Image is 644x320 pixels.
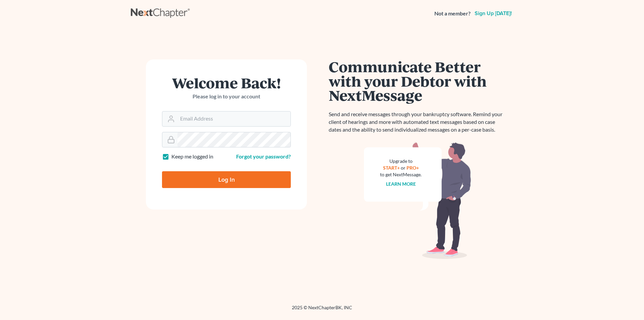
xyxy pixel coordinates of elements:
[401,165,406,171] span: or
[407,165,419,171] a: PRO+
[171,153,213,161] label: Keep me logged in
[380,158,422,165] div: Upgrade to
[177,111,290,126] input: Email Address
[162,93,291,100] p: Please log in to your account
[364,142,471,259] img: nextmessage_bg-59042aed3d76b12b5cd301f8e5b87938c9018125f34e5fa2b7a6b67550977c72.svg
[473,11,513,16] a: Sign up [DATE]!
[131,304,513,316] div: 2025 © NextChapterBK, INC
[380,171,422,178] div: to get NextMessage.
[386,181,416,187] a: Learn more
[162,171,291,188] input: Log In
[329,110,506,134] p: Send and receive messages through your bankruptcy software. Remind your client of hearings and mo...
[434,10,471,17] strong: Not a member?
[383,165,400,171] a: START+
[329,59,506,102] h1: Communicate Better with your Debtor with NextMessage
[236,153,291,159] a: Forgot your password?
[162,76,291,90] h1: Welcome Back!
